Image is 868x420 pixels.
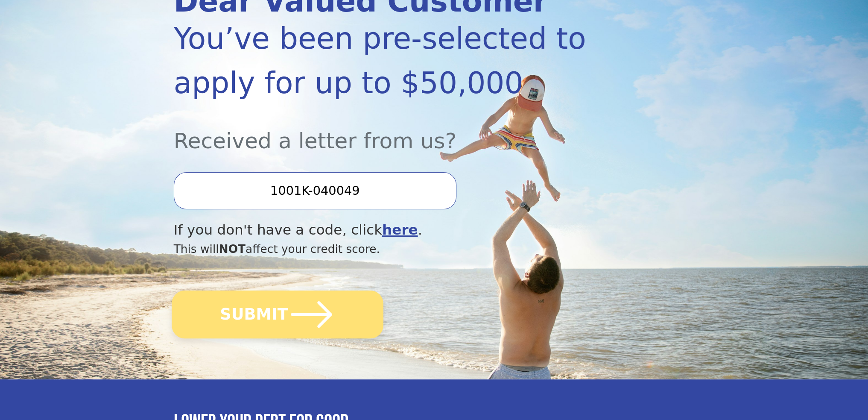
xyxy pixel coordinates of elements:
a: here [382,222,418,238]
input: Enter your Offer Code: [174,172,456,209]
div: You’ve been pre-selected to apply for up to $50,000 [174,16,617,105]
span: NOT [219,242,246,256]
button: SUBMIT [172,291,383,338]
div: This will affect your credit score. [174,241,617,258]
div: If you don't have a code, click . [174,220,617,241]
div: Received a letter from us? [174,105,617,157]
